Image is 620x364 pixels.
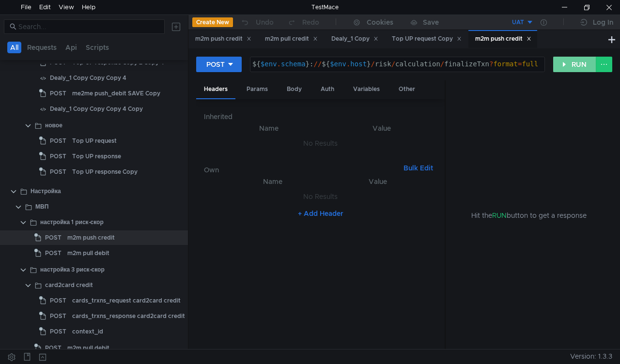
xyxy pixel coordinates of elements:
div: Top UP response Copy [72,165,138,179]
div: Dealy_1 Copy [331,34,378,44]
div: m2m pull debit [67,246,109,260]
div: МВП [35,199,48,214]
div: POST [206,59,225,70]
div: me2me push_debit SAVE Copy [72,86,160,101]
div: UAT [512,18,524,27]
button: Requests [24,42,60,53]
div: Log In [593,16,613,28]
span: POST [50,149,66,164]
div: m2m pull debit [67,341,109,355]
button: RUN [553,57,596,72]
button: Undo [233,15,280,30]
span: Hit the button to get a response [471,210,587,221]
div: cards_trxns_request card2card credit [72,293,181,308]
div: Other [391,80,423,98]
h6: Inherited [204,111,437,122]
div: новое [45,118,62,133]
span: POST [50,324,66,339]
div: m2m push credit [67,230,115,245]
div: настройка 1 риск-скор [40,215,104,229]
button: Redo [280,15,326,30]
div: Params [239,80,276,98]
button: Api [62,42,80,53]
span: POST [50,86,66,101]
button: All [7,42,21,53]
button: UAT [466,15,534,30]
span: POST [45,246,62,260]
button: Create New [192,17,233,27]
div: Body [279,80,310,98]
div: Redo [302,16,319,28]
div: Auth [313,80,342,98]
th: Value [326,176,430,187]
button: Scripts [83,42,112,53]
span: POST [50,134,66,148]
span: POST [45,341,62,355]
span: RUN [492,211,507,220]
div: Cookies [367,16,393,28]
button: + Add Header [294,208,347,219]
div: Top UP response [72,149,121,164]
nz-embed-empty: No Results [303,192,338,201]
div: Headers [196,80,235,99]
div: cards_trxns_response card2card credit [72,309,185,323]
div: context_id [72,324,103,339]
div: m2m push credit [195,34,251,44]
div: Undo [256,16,274,28]
nz-embed-empty: No Results [303,139,338,148]
div: настройка 3 риск-скор [40,262,105,277]
button: POST [196,57,242,72]
th: Value [326,122,437,134]
h6: Own [204,164,400,176]
th: Name [212,122,326,134]
span: Version: 1.3.3 [570,349,612,364]
th: Name [219,176,326,187]
div: Variables [345,80,387,98]
span: POST [50,165,66,179]
span: POST [50,293,66,308]
div: Dealy_1 Copy Copy Copy 4 Copy [50,102,143,116]
div: Top UP request [72,134,117,148]
div: Dealy_1 Copy Copy Copy 4 [50,71,126,85]
div: Top UP request Copy [392,34,462,44]
div: Save [423,19,439,26]
span: POST [50,309,66,323]
div: Настройка [31,184,61,198]
button: Bulk Edit [400,162,437,174]
span: POST [45,230,62,245]
div: m2m pull credit [265,34,318,44]
div: card2card credit [45,278,93,292]
div: m2m push credit [475,34,531,44]
input: Search... [18,21,159,32]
